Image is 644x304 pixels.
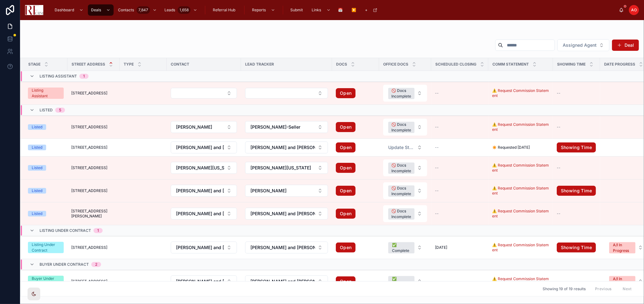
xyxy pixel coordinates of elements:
span: Contacts [118,8,134,13]
div: Listed [32,211,42,216]
a: ⚠️ Request Commission Statement [492,243,549,252]
div: 🚫 Docs Incomplete [392,208,411,220]
button: Select Button [245,121,328,133]
span: -- [557,211,561,216]
a: ⚠️ Request Commission Statement [492,186,549,196]
button: Select Button [171,121,237,133]
span: -- [557,91,561,96]
button: Select Button [171,242,237,253]
span: 📅 [338,8,343,13]
div: Listing Under Contract [32,242,60,253]
span: Docs [336,62,347,67]
a: [STREET_ADDRESS] [71,279,116,284]
a: Select Button [383,239,427,256]
a: ⚠️ Request Commission Statement [492,276,549,286]
span: [PERSON_NAME] and [PERSON_NAME] [250,211,315,217]
span: [PERSON_NAME] and [PERSON_NAME] [176,278,224,285]
span: -- [435,211,439,216]
a: Select Button [245,121,328,133]
span: -- [435,145,439,150]
a: Open [336,186,356,196]
span: [PERSON_NAME]-Seller [250,124,300,130]
button: Deal [612,40,639,51]
a: Select Button [170,207,237,220]
a: Select Button [383,205,427,222]
a: Open [336,142,375,152]
span: -- [435,91,439,96]
span: [DATE] [435,245,447,250]
button: Select Button [383,273,427,290]
span: + [365,8,368,13]
span: Comm Statement [492,62,529,67]
div: 5 [59,108,61,113]
a: Open [336,243,375,253]
a: Open [336,122,356,132]
a: Contacts7,847 [115,4,160,16]
span: Listed [40,108,53,113]
span: AO [631,8,637,13]
span: Assigned Agent [563,42,597,48]
a: -- [557,165,596,170]
a: Select Button [170,275,237,288]
a: ⚠️ Request Commission Statement [492,122,549,132]
button: Select Button [245,185,328,197]
button: Select Button [171,275,237,287]
span: Stage [28,62,40,67]
span: [PERSON_NAME] and [PERSON_NAME] [176,211,224,217]
a: Open [336,122,375,132]
a: Listed [28,124,64,130]
a: Showing Time [557,186,596,196]
a: Open [336,276,356,286]
a: [DATE] [435,245,485,250]
span: [PERSON_NAME] and [PERSON_NAME] [250,244,315,251]
span: -- [435,279,439,284]
button: Select Button [245,242,328,253]
span: [PERSON_NAME] and [PERSON_NAME] [250,144,315,151]
div: Listed [32,124,42,130]
a: Referral Hub [210,4,240,16]
a: Select Button [245,141,328,154]
div: Listing Assistant [32,88,60,99]
a: Select Button [245,207,328,220]
a: Deals [88,4,114,16]
span: [PERSON_NAME] and [PERSON_NAME] [176,188,224,194]
span: Listing Under Contract [40,228,91,233]
a: Select Button [245,275,328,288]
a: Open [336,142,356,152]
span: Showing Time [557,62,586,67]
a: Submit [287,4,308,16]
a: Listed [28,145,64,150]
span: [PERSON_NAME] [250,188,287,194]
a: [STREET_ADDRESS] [71,165,116,170]
a: -- [557,91,596,96]
a: ⚠️ Request Commission Statement [492,209,549,218]
span: -- [435,125,439,130]
a: -- [435,91,485,96]
span: [STREET_ADDRESS] [71,165,107,170]
button: Select Button [245,275,328,287]
a: Showing Time [557,142,596,152]
a: -- [557,279,596,284]
span: Referral Hub [213,8,235,13]
span: Contact [171,62,189,67]
span: Update Status [388,144,415,151]
div: 1 [83,74,85,79]
button: Select Button [171,185,237,197]
span: ▶️ [352,8,357,13]
button: Select Button [171,208,237,220]
a: + [362,4,381,16]
a: [STREET_ADDRESS] [71,188,116,193]
div: Listed [32,165,42,171]
span: [PERSON_NAME][US_STATE] [176,165,224,171]
a: Open [336,209,375,219]
span: [STREET_ADDRESS] [71,145,107,150]
a: -- [435,165,485,170]
button: Select Button [383,85,427,102]
div: 7,847 [137,6,150,14]
a: Open [336,276,375,286]
span: -- [435,165,439,170]
a: Listed [28,165,64,171]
